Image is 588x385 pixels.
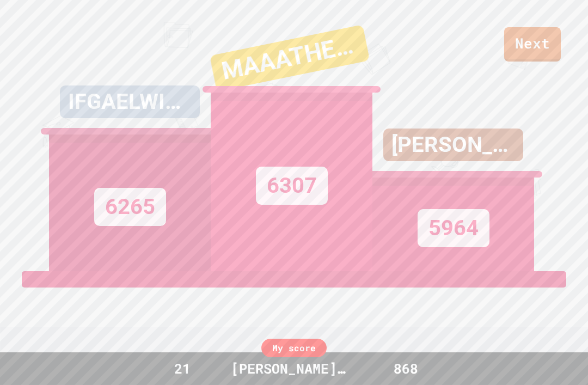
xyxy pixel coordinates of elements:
[144,358,220,379] div: 21
[210,25,370,92] div: MAAATHEUSSSSSSS
[60,85,200,118] div: IFGAELWINS=TRUE
[383,129,523,161] div: [PERSON_NAME]
[94,188,166,226] div: 6265
[256,167,328,205] div: 6307
[368,358,444,379] div: 868
[418,209,489,247] div: 5964
[261,339,327,357] div: My score
[220,358,368,379] div: [PERSON_NAME]😩💯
